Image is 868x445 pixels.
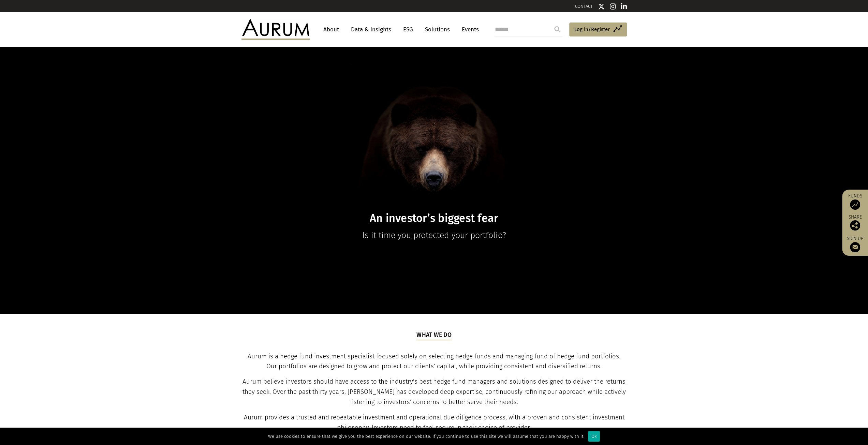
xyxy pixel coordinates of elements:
[458,23,479,36] a: Events
[244,414,624,431] span: Aurum provides a trusted and repeatable investment and operational due diligence process, with a ...
[320,23,342,36] a: About
[569,23,627,37] a: Log in/Register
[422,23,453,36] a: Solutions
[575,4,593,9] a: CONTACT
[242,378,626,406] span: Aurum believe investors should have access to the industry’s best hedge fund managers and solutio...
[850,242,860,252] img: Sign up to our newsletter
[598,3,605,10] img: Twitter icon
[850,199,860,210] img: Access Funds
[845,215,865,231] div: Share
[303,212,566,225] h1: An investor’s biggest fear
[241,19,310,40] img: Aurum
[400,23,416,36] a: ESG
[574,25,610,33] span: Log in/Register
[416,331,452,340] h5: What we do
[845,193,865,210] a: Funds
[850,220,860,231] img: Share this post
[588,431,600,442] div: Ok
[621,3,627,10] img: Linkedin icon
[845,236,865,252] a: Sign up
[303,228,566,242] p: Is it time you protected your portfolio?
[550,23,564,36] input: Submit
[610,3,616,10] img: Instagram icon
[248,353,620,370] span: Aurum is a hedge fund investment specialist focused solely on selecting hedge funds and managing ...
[348,23,395,36] a: Data & Insights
